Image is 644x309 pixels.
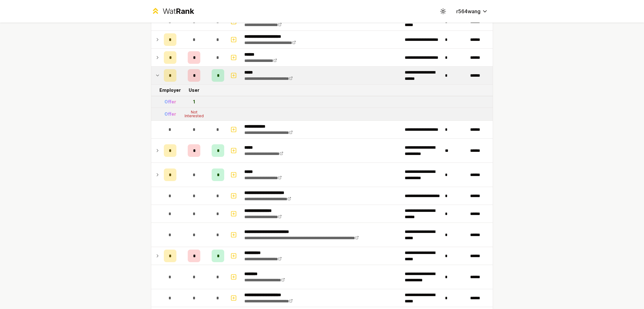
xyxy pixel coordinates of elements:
[179,85,209,96] td: User
[456,8,480,15] span: r564wang
[193,99,195,105] div: 1
[451,6,493,17] button: r564wang
[176,7,194,16] span: Rank
[164,111,176,117] div: Offer
[181,110,207,118] div: Not Interested
[163,6,194,16] div: Wat
[151,6,194,16] a: WatRank
[161,85,179,96] td: Employer
[164,99,176,105] div: Offer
